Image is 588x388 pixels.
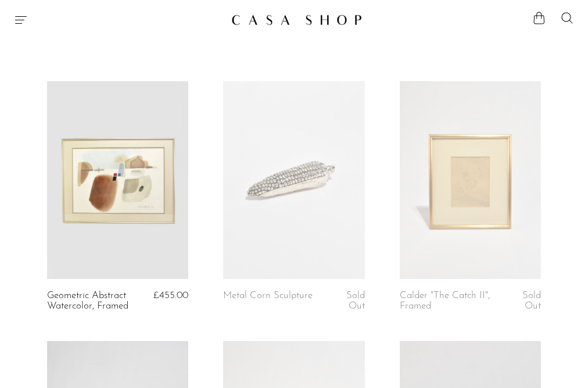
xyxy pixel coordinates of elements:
[522,291,541,311] span: Sold Out
[47,291,139,312] a: Geometric Abstract Watercolor, Framed
[153,291,188,300] span: £455.00
[346,291,365,311] span: Sold Out
[14,13,28,27] button: Menu
[400,291,492,312] a: Calder "The Catch II", Framed
[223,291,313,312] a: Metal Corn Sculpture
